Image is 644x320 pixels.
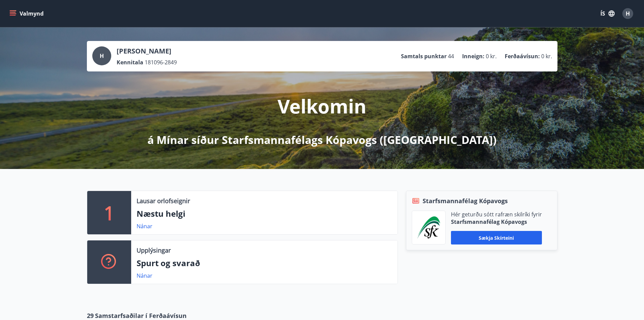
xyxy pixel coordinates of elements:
p: Ferðaávísun : [505,52,540,60]
button: ÍS [597,7,618,20]
p: á Mínar síður Starfsmannafélags Kópavogs ([GEOGRAPHIC_DATA]) [147,132,497,147]
span: 29 [87,311,94,320]
p: Samtals punktar [401,52,447,60]
p: Starfsmannafélag Kópavogs [451,218,542,226]
span: 0 kr. [486,52,497,60]
span: 44 [448,52,454,60]
p: Kennitala [117,59,143,66]
button: Sækja skírteini [451,231,542,244]
img: x5MjQkxwhnYn6YREZUTEa9Q4KsBUeQdWGts9Dj4O.png [417,216,440,239]
span: H [100,52,104,60]
p: Hér geturðu sótt rafræn skilríki fyrir [451,211,542,218]
span: Samstarfsaðilar í Ferðaávísun [95,311,187,320]
a: Nánar [137,272,152,279]
p: Næstu helgi [137,208,392,219]
p: Lausar orlofseignir [137,196,190,205]
button: menu [8,7,46,20]
span: Starfsmannafélag Kópavogs [423,196,508,205]
p: Upplýsingar [137,246,171,255]
p: Inneign : [462,52,484,60]
p: Spurt og svarað [137,257,392,269]
span: 181096-2849 [145,59,177,66]
span: 0 kr. [541,52,552,60]
p: [PERSON_NAME] [117,46,177,56]
span: H [626,10,630,17]
a: Nánar [137,222,152,230]
p: Velkomin [278,93,366,119]
button: H [620,5,636,22]
p: 1 [104,200,115,226]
